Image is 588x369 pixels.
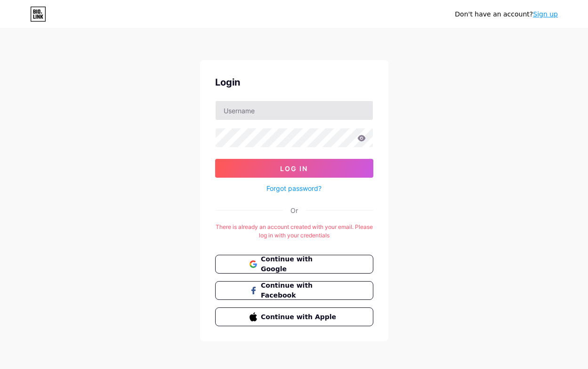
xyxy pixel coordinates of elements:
div: Or [290,205,298,215]
button: Continue with Apple [215,307,373,326]
a: Forgot password? [266,183,322,193]
span: Continue with Facebook [261,281,338,300]
span: Continue with Google [261,254,338,274]
span: Continue with Apple [261,312,338,322]
input: Username [216,101,373,120]
button: Continue with Facebook [215,281,373,300]
div: Don't have an account? [455,9,558,19]
span: Log In [280,165,308,173]
a: Sign up [533,10,558,18]
button: Continue with Google [215,255,373,274]
button: Log In [215,159,373,178]
div: There is already an account created with your email. Please log in with your credentials [215,223,373,240]
div: Login [215,75,373,89]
